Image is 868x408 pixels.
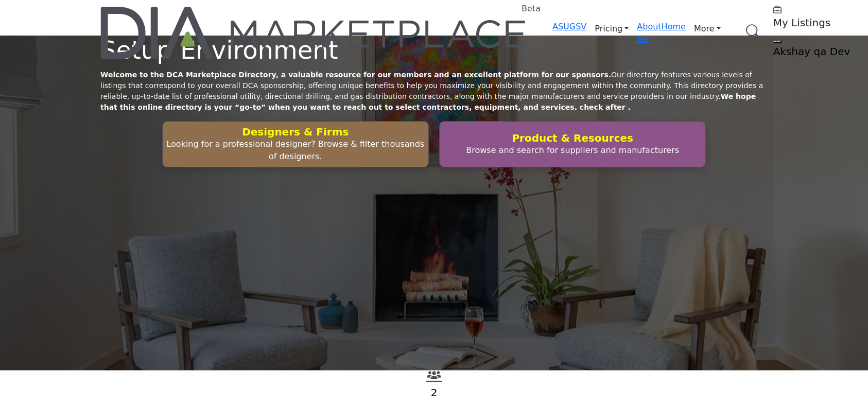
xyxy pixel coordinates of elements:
button: Designers & Firms Looking for a professional designer? Browse & filter thousands of designers. [162,121,429,167]
h2: Designers & Firms [166,126,425,138]
strong: Welcome to the DCA Marketplace Directory, a valuable resource for our members and an excellent pl... [100,71,611,79]
img: Site Logo [100,7,528,59]
p: Browse and search for suppliers and manufacturers [443,144,702,157]
strong: We hope that this online directory is your “go-to” when you want to reach out to select contracto... [100,92,756,111]
a: Beta [100,7,528,59]
h2: Product & Resources [443,132,702,144]
p: Looking for a professional designer? Browse & filter thousands of designers. [166,138,425,163]
a: View Recommenders [426,373,442,383]
a: Home [662,22,686,31]
a: Search [735,18,767,45]
button: Show hide supplier dropdown [773,40,782,43]
a: 2 [431,386,438,399]
a: Pricing [586,21,637,37]
h6: Beta [522,4,541,13]
a: ASUGSV [552,22,586,31]
a: About Me [637,22,661,44]
a: More [686,21,729,37]
button: Product & Resources Browse and search for suppliers and manufacturers [439,121,706,167]
p: Our directory features various levels of listings that correspond to your overall DCA sponsorship... [100,70,768,113]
